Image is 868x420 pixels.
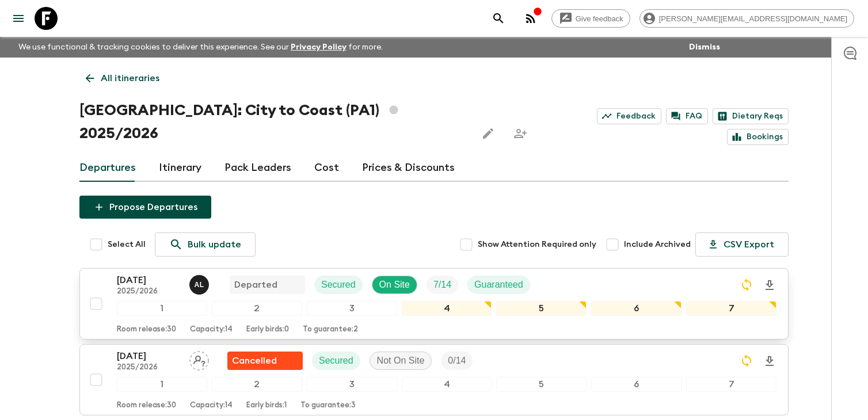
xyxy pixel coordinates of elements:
div: Secured [312,352,360,370]
a: Itinerary [159,154,201,182]
span: Share this itinerary [509,122,532,145]
div: 5 [496,301,587,316]
div: 2 [212,377,302,392]
span: Select All [108,239,146,250]
p: Not On Site [377,354,425,368]
p: Guaranteed [474,278,523,292]
div: 3 [307,377,397,392]
span: [PERSON_NAME][EMAIL_ADDRESS][DOMAIN_NAME] [653,14,854,23]
p: We use functional & tracking cookies to deliver this experience. See our for more. [14,37,387,58]
span: Include Archived [624,239,691,250]
p: Secured [319,354,353,368]
p: All itineraries [101,71,159,85]
button: menu [7,7,30,30]
p: 0 / 14 [448,354,466,368]
a: Privacy Policy [291,43,347,51]
a: All itineraries [79,67,166,90]
span: Assign pack leader [189,354,209,364]
p: On Site [379,278,410,292]
button: Propose Departures [79,196,211,219]
svg: Sync Required - Changes detected [740,354,753,368]
p: [DATE] [117,273,180,287]
div: Flash Pack cancellation [227,352,303,370]
a: Bookings [727,129,789,145]
p: Room release: 30 [117,325,176,334]
button: [DATE]2025/2026Abdiel LuisDepartedSecuredOn SiteTrip FillGuaranteed1234567Room release:30Capacity... [79,268,789,339]
div: 7 [686,301,776,316]
p: Early birds: 0 [246,325,289,334]
p: Secured [321,278,356,292]
svg: Download Onboarding [763,354,776,368]
a: Pack Leaders [224,154,291,182]
p: Capacity: 14 [190,401,233,410]
a: Prices & Discounts [362,154,455,182]
span: Give feedback [569,14,630,23]
button: Dismiss [686,39,723,55]
div: Not On Site [370,352,432,370]
a: Cost [314,154,339,182]
button: [DATE]2025/2026Assign pack leaderFlash Pack cancellationSecuredNot On SiteTrip Fill1234567Room re... [79,344,789,415]
span: Show Attention Required only [478,239,596,250]
p: 2025/2026 [117,287,180,296]
a: Feedback [597,108,661,124]
a: Give feedback [551,9,630,28]
div: 6 [591,377,682,392]
button: CSV Export [695,232,789,257]
div: 5 [496,377,587,392]
div: 3 [307,301,397,316]
a: Bulk update [155,232,256,257]
div: 4 [402,301,492,316]
div: 7 [686,377,776,392]
h1: [GEOGRAPHIC_DATA]: City to Coast (PA1) 2025/2026 [79,99,467,145]
svg: Sync Required - Changes detected [740,278,753,292]
div: 1 [117,377,207,392]
p: [DATE] [117,349,180,363]
p: Early birds: 1 [246,401,287,410]
p: Departed [234,278,277,292]
a: Departures [79,154,136,182]
div: 2 [212,301,302,316]
div: 1 [117,301,207,316]
div: 6 [591,301,682,316]
p: 2025/2026 [117,363,180,372]
div: Trip Fill [427,276,458,294]
div: Secured [314,276,363,294]
div: 4 [402,377,492,392]
button: search adventures [487,7,510,30]
p: Bulk update [188,238,241,251]
p: Capacity: 14 [190,325,233,334]
div: [PERSON_NAME][EMAIL_ADDRESS][DOMAIN_NAME] [639,9,854,28]
div: Trip Fill [441,352,473,370]
div: On Site [372,276,417,294]
p: Room release: 30 [117,401,176,410]
svg: Download Onboarding [763,278,776,292]
p: To guarantee: 2 [303,325,358,334]
button: Edit this itinerary [477,122,500,145]
p: 7 / 14 [433,278,451,292]
p: To guarantee: 3 [300,401,356,410]
span: Abdiel Luis [189,278,211,288]
a: FAQ [666,108,708,124]
a: Dietary Reqs [713,108,789,124]
p: Cancelled [232,354,277,368]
